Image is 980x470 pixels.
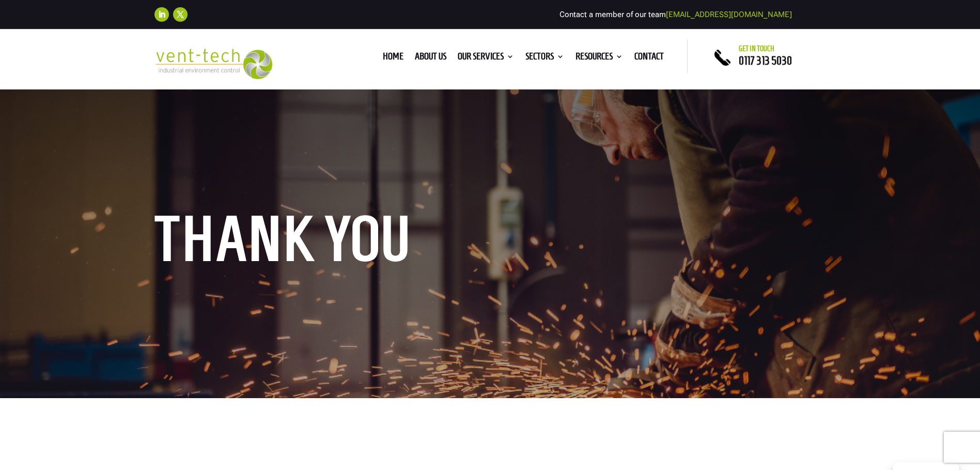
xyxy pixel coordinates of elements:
[154,7,169,22] a: Follow on LinkedIn
[154,49,273,79] img: 2023-09-27T08_35_16.549ZVENT-TECH---Clear-background
[575,53,623,64] a: Resources
[383,53,403,64] a: Home
[415,53,446,64] a: About us
[559,10,792,19] span: Contact a member of our team
[739,44,774,53] span: Get in touch
[666,10,792,19] a: [EMAIL_ADDRESS][DOMAIN_NAME]
[173,7,188,22] a: Follow on X
[525,53,564,64] a: Sectors
[458,53,514,64] a: Our Services
[634,53,664,64] a: Contact
[739,54,792,67] a: 0117 313 5030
